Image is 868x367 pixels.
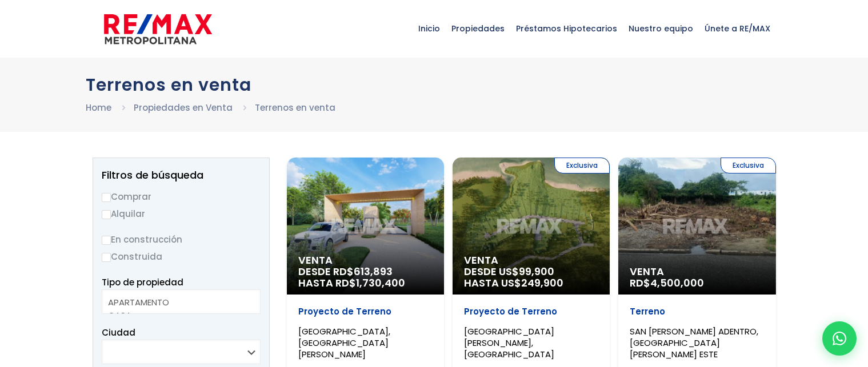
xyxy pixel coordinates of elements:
p: Terreno [630,306,764,317]
input: Alquilar [102,210,111,219]
h1: Terrenos en venta [86,75,783,95]
a: Terrenos en venta [255,102,335,114]
span: HASTA RD$ [298,277,433,289]
label: Alquilar [102,207,261,221]
span: [GEOGRAPHIC_DATA][PERSON_NAME], [GEOGRAPHIC_DATA] [464,325,554,360]
span: Propiedades [446,11,510,46]
span: Exclusiva [554,158,610,174]
span: Nuestro equipo [623,11,699,46]
span: DESDE US$ [464,266,598,289]
span: 249,900 [521,276,563,290]
label: Comprar [102,189,261,204]
label: En construcción [102,232,261,247]
p: Proyecto de Terreno [298,306,433,317]
span: HASTA US$ [464,277,598,289]
span: Únete a RE/MAX [699,11,776,46]
span: Exclusiva [721,158,776,174]
span: Tipo de propiedad [102,276,183,288]
span: Venta [298,255,433,266]
option: APARTAMENTO [108,296,246,309]
label: Construida [102,249,261,264]
span: Préstamos Hipotecarios [510,11,623,46]
span: Venta [464,255,598,266]
input: En construcción [102,236,111,245]
option: CASA [108,309,246,322]
span: 1,730,400 [356,276,405,290]
p: Proyecto de Terreno [464,306,598,317]
span: Ciudad [102,326,135,338]
span: [GEOGRAPHIC_DATA], [GEOGRAPHIC_DATA][PERSON_NAME] [298,325,390,360]
a: Home [86,102,111,114]
input: Comprar [102,193,111,202]
img: remax-metropolitana-logo [104,12,212,46]
span: SAN [PERSON_NAME] ADENTRO, [GEOGRAPHIC_DATA][PERSON_NAME] ESTE [630,325,758,360]
span: RD$ [630,276,704,290]
span: 99,900 [519,264,554,279]
span: DESDE RD$ [298,266,433,289]
input: Construida [102,253,111,262]
a: Propiedades en Venta [134,102,233,114]
span: Inicio [413,11,446,46]
span: 613,893 [354,264,393,279]
span: 4,500,000 [650,276,704,290]
span: Venta [630,266,764,277]
h2: Filtros de búsqueda [102,170,261,181]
